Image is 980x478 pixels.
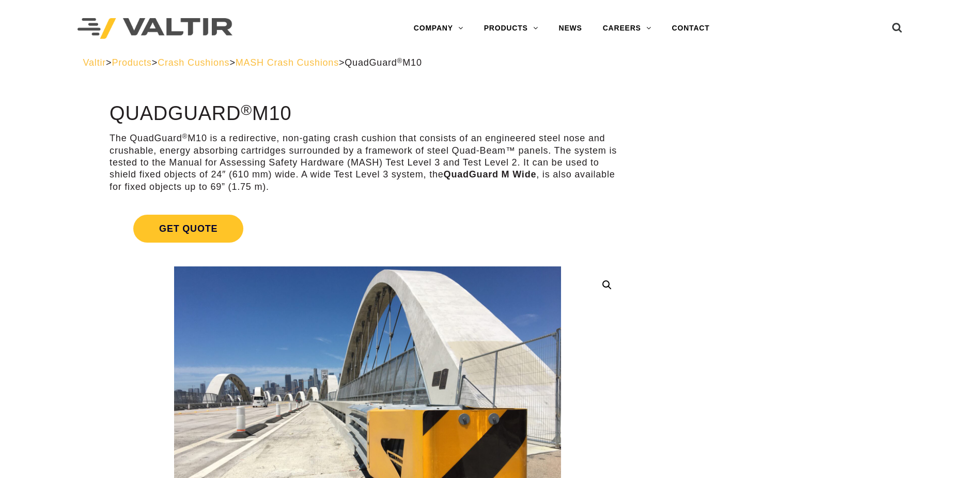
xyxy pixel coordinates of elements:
strong: QuadGuard M Wide [444,169,537,180]
img: Valtir [77,18,232,39]
a: Products [112,57,151,68]
a: NEWS [549,18,593,39]
a: PRODUCTS [474,18,549,39]
span: Get Quote [133,215,243,243]
a: Crash Cushions [158,57,229,68]
a: COMPANY [403,18,474,39]
a: MASH Crash Cushions [236,57,339,68]
sup: ® [397,57,403,65]
sup: ® [241,101,252,118]
sup: ® [182,132,188,140]
a: Get Quote [110,202,626,255]
p: The QuadGuard M10 is a redirective, non-gating crash cushion that consists of an engineered steel... [110,132,626,193]
a: CONTACT [662,18,720,39]
span: QuadGuard M10 [345,57,422,68]
a: Valtir [83,57,106,68]
a: CAREERS [593,18,662,39]
div: > > > > [83,57,897,69]
h1: QuadGuard M10 [110,103,626,125]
